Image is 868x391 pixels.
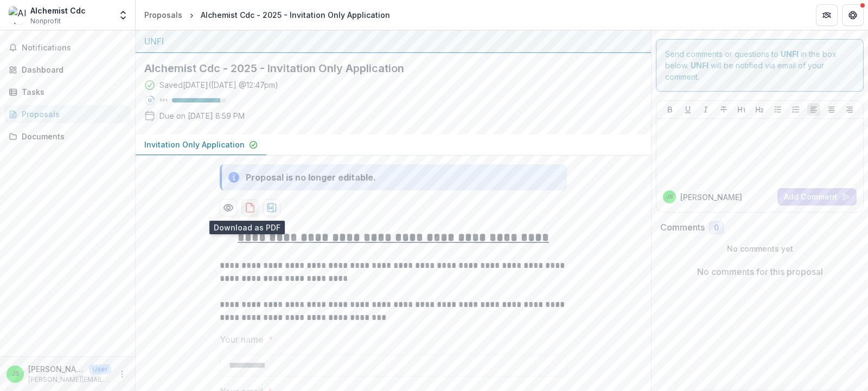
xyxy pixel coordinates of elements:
a: Proposals [4,105,131,123]
span: 0 [714,223,719,233]
a: Proposals [140,7,187,23]
span: Nonprofit [30,16,61,26]
p: [PERSON_NAME] [680,191,742,203]
a: Tasks [4,83,131,101]
button: More [116,368,129,381]
div: Dashboard [22,64,122,75]
div: Proposal is no longer editable. [246,171,376,184]
p: Due on [DATE] 8:59 PM [159,110,245,121]
p: No comments yet [660,243,859,254]
p: User [89,364,111,374]
p: [PERSON_NAME] [28,363,85,375]
button: Preview be2e936c-1696-4b6e-afcd-05f72eec87f6-0.pdf [220,199,237,216]
p: [PERSON_NAME][EMAIL_ADDRESS][DOMAIN_NAME] [28,375,111,384]
button: Get Help [842,4,864,26]
button: download-proposal [263,199,280,216]
div: Proposals [22,108,122,120]
nav: breadcrumb [140,7,394,23]
button: Notifications [4,39,131,56]
div: Alchemist Cdc - 2025 - Invitation Only Application [201,9,390,21]
a: Dashboard [4,61,131,79]
button: Partners [816,4,838,26]
p: Your name [220,333,264,346]
h2: Comments [660,222,705,233]
div: Tasks [22,86,122,98]
p: Invitation Only Application [144,139,245,150]
button: Align Right [843,103,856,116]
div: Alchemist Cdc [30,5,86,16]
div: Jacob Sack [666,194,673,200]
div: Send comments or questions to in the box below. will be notified via email of your comment. [656,39,864,92]
button: Strike [717,103,730,116]
button: Bullet List [771,103,784,116]
div: Documents [22,131,122,142]
button: Italicize [699,103,712,116]
button: Align Left [807,103,820,116]
img: Alchemist Cdc [9,7,26,24]
span: Notifications [22,43,126,53]
p: 89 % [159,97,168,104]
button: download-proposal [241,199,259,216]
button: Underline [681,103,694,116]
p: No comments for this proposal [697,265,823,278]
a: Documents [4,127,131,145]
div: Saved [DATE] ( [DATE] @ 12:47pm ) [159,79,278,91]
button: Ordered List [789,103,802,116]
h2: Alchemist Cdc - 2025 - Invitation Only Application [144,62,625,75]
div: Jacob Sack [11,370,20,377]
button: Add Comment [777,188,857,206]
div: Proposals [144,9,182,21]
button: Heading 2 [753,103,766,116]
button: Align Center [825,103,838,116]
strong: UNFI [781,49,799,59]
button: Heading 1 [735,103,748,116]
button: Bold [663,103,676,116]
div: UNFI [144,35,642,48]
strong: UNFI [691,61,709,70]
button: Open entity switcher [116,4,131,26]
